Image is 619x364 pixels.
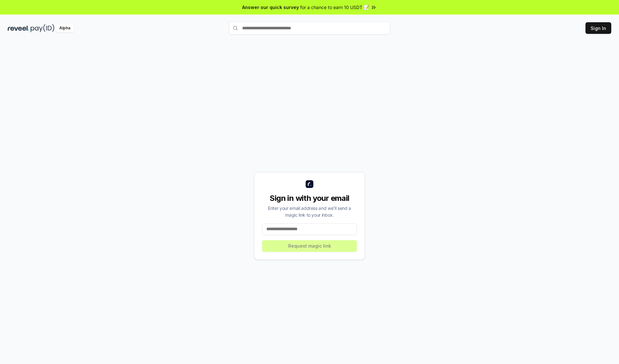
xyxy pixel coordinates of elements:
button: Sign In [585,22,611,34]
span: for a chance to earn 10 USDT 📝 [300,4,369,11]
div: Alpha [56,24,74,32]
img: pay_id [31,24,54,32]
span: Answer our quick survey [242,4,299,11]
img: reveel_dark [8,24,29,32]
div: Sign in with your email [262,193,357,203]
div: Enter your email address and we’ll send a magic link to your inbox. [262,205,357,218]
img: logo_small [306,180,313,188]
